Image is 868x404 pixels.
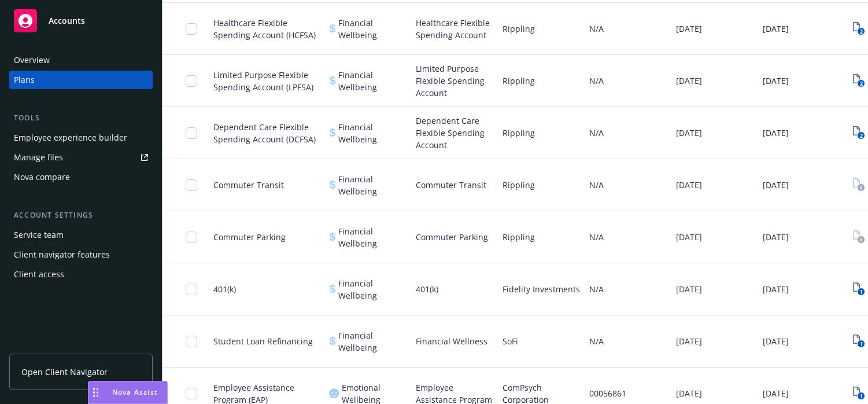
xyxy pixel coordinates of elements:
[112,387,158,397] span: Nova Assist
[213,335,313,347] span: Student Loan Refinancing
[9,5,153,37] a: Accounts
[589,231,604,243] span: N/A
[14,245,110,264] div: Client navigator features
[589,127,604,139] span: N/A
[338,277,407,302] span: Financial Wellbeing
[859,132,862,139] text: 2
[416,335,487,347] span: Financial Wellness
[849,124,868,142] a: View Plan Documents
[503,335,518,347] span: SoFi
[589,179,604,191] span: N/A
[589,283,604,295] span: N/A
[186,23,197,35] input: Toggle Row Selected
[186,336,197,347] input: Toggle Row Selected
[676,335,702,347] span: [DATE]
[338,329,407,354] span: Financial Wellbeing
[416,63,493,99] span: Limited Purpose Flexible Spending Account
[859,288,862,296] text: 1
[763,283,789,295] span: [DATE]
[338,225,407,249] span: Financial Wellbeing
[213,17,320,41] span: Healthcare Flexible Spending Account (HCFSA)
[503,75,535,87] span: Rippling
[213,69,320,93] span: Limited Purpose Flexible Spending Account (LPFSA)
[213,121,320,145] span: Dependent Care Flexible Spending Account (DCFSA)
[21,366,108,378] span: Open Client Navigator
[88,381,103,403] div: Drag to move
[763,231,789,243] span: [DATE]
[849,176,868,194] a: View Plan Documents
[9,226,153,244] a: Service team
[676,179,702,191] span: [DATE]
[9,245,153,264] a: Client navigator features
[186,232,197,243] input: Toggle Row Selected
[186,284,197,295] input: Toggle Row Selected
[14,128,127,147] div: Employee experience builder
[213,283,236,295] span: 401(k)
[676,127,702,139] span: [DATE]
[503,127,535,139] span: Rippling
[859,28,862,35] text: 2
[338,17,407,41] span: Financial Wellbeing
[14,51,50,69] div: Overview
[9,265,153,284] a: Client access
[503,179,535,191] span: Rippling
[849,280,868,299] a: View Plan Documents
[416,115,493,151] span: Dependent Care Flexible Spending Account
[186,75,197,87] input: Toggle Row Selected
[9,71,153,89] a: Plans
[186,179,197,191] input: Toggle Row Selected
[14,71,35,89] div: Plans
[9,51,153,69] a: Overview
[186,388,197,399] input: Toggle Row Selected
[589,335,604,347] span: N/A
[9,148,153,167] a: Manage files
[338,173,407,197] span: Financial Wellbeing
[859,392,862,400] text: 1
[14,148,63,167] div: Manage files
[676,283,702,295] span: [DATE]
[676,231,702,243] span: [DATE]
[763,179,789,191] span: [DATE]
[849,332,868,351] a: View Plan Documents
[859,80,862,87] text: 2
[849,20,868,38] a: View Plan Documents
[416,179,486,191] span: Commuter Transit
[416,231,488,243] span: Commuter Parking
[589,23,604,35] span: N/A
[589,75,604,87] span: N/A
[14,226,64,244] div: Service team
[676,387,702,399] span: [DATE]
[9,128,153,147] a: Employee experience builder
[849,72,868,90] a: View Plan Documents
[416,283,438,295] span: 401(k)
[9,210,153,221] div: Account settings
[213,179,284,191] span: Commuter Transit
[763,335,789,347] span: [DATE]
[49,16,85,25] span: Accounts
[186,127,197,139] input: Toggle Row Selected
[213,231,286,243] span: Commuter Parking
[14,265,64,284] div: Client access
[763,23,789,35] span: [DATE]
[9,168,153,186] a: Nova compare
[9,112,153,124] div: Tools
[416,17,493,41] span: Healthcare Flexible Spending Account
[589,387,626,399] span: 00056861
[338,69,407,93] span: Financial Wellbeing
[763,387,789,399] span: [DATE]
[763,75,789,87] span: [DATE]
[849,228,868,247] a: View Plan Documents
[763,127,789,139] span: [DATE]
[503,231,535,243] span: Rippling
[849,384,868,403] a: View Plan Documents
[88,381,168,404] button: Nova Assist
[503,23,535,35] span: Rippling
[676,75,702,87] span: [DATE]
[503,283,580,295] span: Fidelity Investments
[338,121,407,145] span: Financial Wellbeing
[14,168,70,186] div: Nova compare
[676,23,702,35] span: [DATE]
[859,340,862,348] text: 1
